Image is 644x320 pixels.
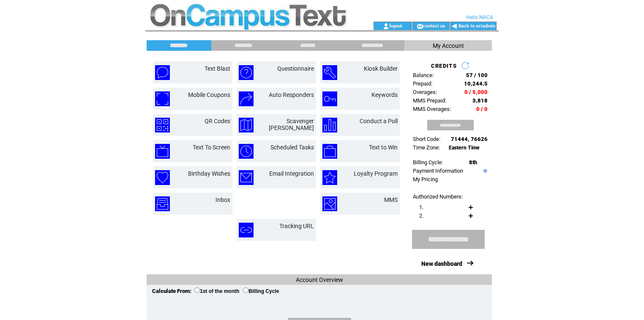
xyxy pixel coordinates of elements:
a: Kiosk Builder [364,65,398,72]
img: loyalty-program.png [322,170,337,185]
img: text-to-screen.png [155,144,170,159]
span: MMS Prepaid: [413,97,446,104]
span: Billing Cycle: [413,159,443,166]
span: 71444, 76626 [451,136,488,142]
span: 8th [469,159,477,166]
img: email-integration.png [239,170,254,185]
a: contact us [423,23,445,28]
img: mms.png [322,196,337,211]
a: Text To Screen [193,144,230,151]
label: 1st of the month [194,288,239,294]
img: scheduled-tasks.png [239,144,254,159]
img: conduct-a-poll.png [322,118,337,132]
a: Scavenger [PERSON_NAME] [269,118,314,131]
span: Prepaid: [413,80,432,87]
a: Birthday Wishes [188,170,230,177]
a: Auto Responders [269,91,314,98]
a: Scheduled Tasks [270,144,314,151]
span: Short Code: [413,136,440,142]
img: questionnaire.png [239,65,254,80]
span: 57 / 100 [466,72,488,78]
span: Authorized Numbers: [413,193,463,200]
img: birthday-wishes.png [155,170,170,185]
img: help.gif [481,169,487,173]
span: 1. [419,204,423,210]
a: Conduct a Poll [360,118,398,124]
span: Hello NACA [466,14,493,20]
a: MMS [384,196,398,203]
span: 10,244.5 [464,80,488,87]
img: backArrow.gif [451,23,458,30]
a: Text to Win [369,144,398,151]
a: Questionnaire [277,65,314,72]
img: auto-responders.png [239,91,254,106]
input: 1st of the month [194,287,200,293]
span: Overages: [413,89,437,95]
span: Balance: [413,72,434,78]
label: Billing Cycle [243,288,279,294]
a: New dashboard [421,260,462,267]
span: Eastern Time [449,145,480,151]
img: tracking-url.png [239,223,254,237]
input: Billing Cycle [243,287,248,293]
a: QR Codes [205,118,230,124]
span: 2. [419,212,423,219]
a: logout [389,23,402,28]
img: account_icon.gif [383,23,389,30]
img: text-to-win.png [322,144,337,159]
a: Text Blast [205,65,230,72]
a: Keywords [371,91,398,98]
img: kiosk-builder.png [322,65,337,80]
a: Payment Information [413,168,463,174]
img: scavenger-hunt.png [239,118,254,132]
img: keywords.png [322,91,337,106]
img: mobile-coupons.png [155,91,170,106]
a: Email Integration [269,170,314,177]
a: My Pricing [413,176,438,182]
a: Tracking URL [279,223,314,229]
img: contact_us_icon.gif [417,23,423,30]
span: 0 / 5,000 [464,89,488,95]
a: Mobile Coupons [188,91,230,98]
span: 0 / 0 [476,106,488,112]
a: Inbox [216,196,230,203]
img: qr-codes.png [155,118,170,132]
span: CREDITS [431,63,457,69]
span: My Account [433,42,464,49]
img: inbox.png [155,196,170,211]
span: MMS Overages: [413,106,451,112]
span: Calculate From: [152,288,191,294]
a: Loyalty Program [354,170,398,177]
a: Back to octadmin [458,23,495,29]
span: 3,818 [472,97,488,104]
img: text-blast.png [155,65,170,80]
span: Time Zone: [413,144,440,151]
span: Account Overview [296,276,343,283]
